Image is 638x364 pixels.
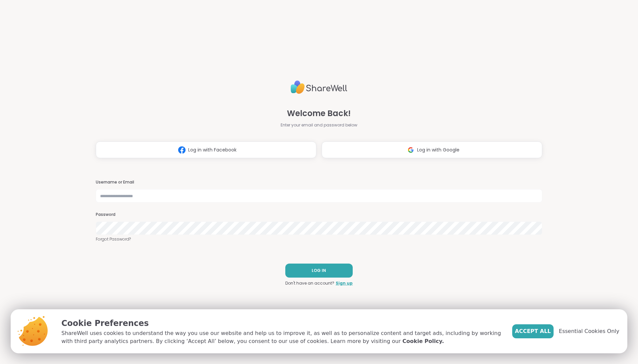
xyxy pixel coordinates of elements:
[281,122,357,128] span: Enter your email and password below
[336,280,353,286] a: Sign up
[404,144,417,156] img: ShareWell Logomark
[515,327,551,335] span: Accept All
[322,141,542,158] button: Log in with Google
[285,264,353,278] button: LOG IN
[291,78,347,97] img: ShareWell Logo
[96,141,316,158] button: Log in with Facebook
[188,146,237,153] span: Log in with Facebook
[417,146,459,153] span: Log in with Google
[96,212,542,218] h3: Password
[176,144,188,156] img: ShareWell Logomark
[61,317,502,329] p: Cookie Preferences
[559,327,619,335] span: Essential Cookies Only
[61,329,502,345] p: ShareWell uses cookies to understand the way you use our website and help us to improve it, as we...
[512,324,554,338] button: Accept All
[285,280,334,286] span: Don't have an account?
[402,337,444,345] a: Cookie Policy.
[312,268,326,274] span: LOG IN
[96,236,542,242] a: Forgot Password?
[287,107,351,119] span: Welcome Back!
[96,179,542,185] h3: Username or Email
